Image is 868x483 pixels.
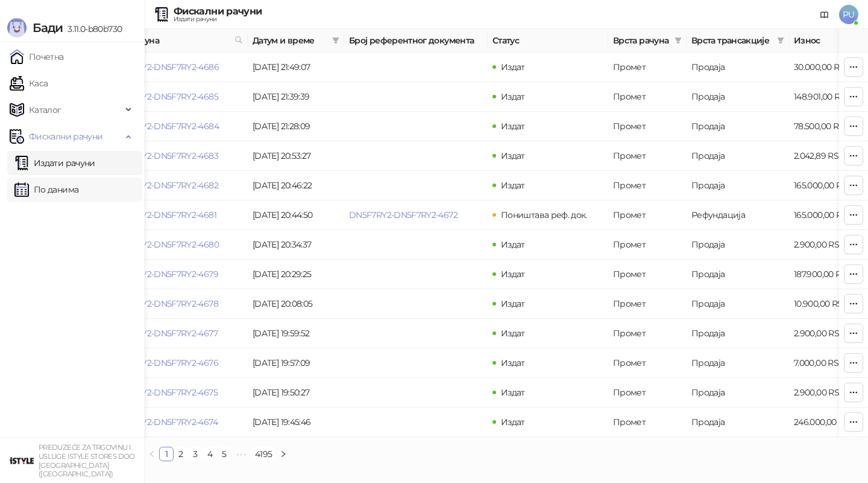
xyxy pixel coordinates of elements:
[203,447,216,461] a: 4
[104,171,248,200] td: DN5F7RY2-DN5F7RY2-4682
[174,7,262,16] div: Фискални рачуни
[248,319,344,348] td: [DATE] 19:59:52
[280,450,287,458] span: right
[203,447,217,461] li: 4
[104,260,248,289] td: DN5F7RY2-DN5F7RY2-4679
[608,319,687,348] td: Промет
[488,29,608,53] th: Статус
[189,447,202,461] a: 3
[330,31,342,50] span: filter
[160,447,173,461] a: 1
[29,124,102,149] span: Фискални рачуни
[332,37,339,44] span: filter
[501,269,525,280] span: Издат
[775,31,787,50] span: filter
[613,34,670,47] span: Врста рачуна
[7,18,27,37] img: Logo
[109,269,218,280] a: DN5F7RY2-DN5F7RY2-4679
[248,378,344,408] td: [DATE] 19:50:27
[248,230,344,260] td: [DATE] 20:34:37
[815,5,834,24] a: Документација
[248,200,344,230] td: [DATE] 20:44:50
[109,328,218,339] a: DN5F7RY2-DN5F7RY2-4677
[109,298,218,309] a: DN5F7RY2-DN5F7RY2-4678
[14,178,78,202] a: По данима
[217,447,231,461] li: 5
[248,260,344,289] td: [DATE] 20:29:25
[104,230,248,260] td: DN5F7RY2-DN5F7RY2-4680
[608,29,687,53] th: Врста рачуна
[248,82,344,112] td: [DATE] 21:39:39
[188,447,203,461] li: 3
[501,62,525,72] span: Издат
[276,447,291,461] button: right
[501,91,525,102] span: Издат
[501,150,525,161] span: Издат
[174,447,188,461] li: 2
[608,230,687,260] td: Промет
[276,447,291,461] li: Следећа страна
[104,82,248,112] td: DN5F7RY2-DN5F7RY2-4685
[687,200,789,230] td: Рефундација
[349,210,458,220] a: DN5F7RY2-DN5F7RY2-4672
[104,378,248,408] td: DN5F7RY2-DN5F7RY2-4675
[248,171,344,200] td: [DATE] 20:46:22
[174,447,187,461] a: 2
[608,82,687,112] td: Промет
[145,447,159,461] button: left
[608,289,687,319] td: Промет
[104,408,248,437] td: DN5F7RY2-DN5F7RY2-4674
[145,447,159,461] li: Претходна страна
[344,29,488,53] th: Број референтног документа
[501,417,525,427] span: Издат
[109,387,218,398] a: DN5F7RY2-DN5F7RY2-4675
[687,348,789,378] td: Продаја
[104,319,248,348] td: DN5F7RY2-DN5F7RY2-4677
[608,408,687,437] td: Промет
[159,447,174,461] li: 1
[501,180,525,191] span: Издат
[687,319,789,348] td: Продаја
[687,171,789,200] td: Продаја
[148,450,156,458] span: left
[109,62,219,72] a: DN5F7RY2-DN5F7RY2-4686
[29,98,61,122] span: Каталог
[501,121,525,132] span: Издат
[231,447,251,461] span: •••
[777,37,784,44] span: filter
[687,141,789,171] td: Продаја
[687,260,789,289] td: Продаја
[109,34,230,47] span: Број рачуна
[63,24,122,34] span: 3.11.0-b80b730
[687,289,789,319] td: Продаја
[687,53,789,82] td: Продаја
[687,29,789,53] th: Врста трансакције
[608,348,687,378] td: Промет
[104,200,248,230] td: DN5F7RY2-DN5F7RY2-4681
[109,150,218,161] a: DN5F7RY2-DN5F7RY2-4683
[248,141,344,171] td: [DATE] 20:53:27
[501,328,525,339] span: Издат
[251,447,276,461] li: 4195
[608,260,687,289] td: Промет
[687,82,789,112] td: Продаја
[109,180,218,191] a: DN5F7RY2-DN5F7RY2-4682
[687,230,789,260] td: Продаја
[794,34,857,47] span: Износ
[248,408,344,437] td: [DATE] 19:45:46
[231,447,251,461] li: Следећих 5 Страна
[10,71,48,95] a: Каса
[109,417,218,427] a: DN5F7RY2-DN5F7RY2-4674
[839,5,858,24] span: PU
[687,112,789,141] td: Продаја
[608,171,687,200] td: Промет
[687,408,789,437] td: Продаја
[251,447,275,461] a: 4195
[109,91,218,102] a: DN5F7RY2-DN5F7RY2-4685
[174,16,262,22] div: Издати рачуни
[501,210,587,220] span: Поништава реф. док.
[104,112,248,141] td: DN5F7RY2-DN5F7RY2-4684
[501,298,525,309] span: Издат
[218,447,231,461] a: 5
[672,31,684,50] span: filter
